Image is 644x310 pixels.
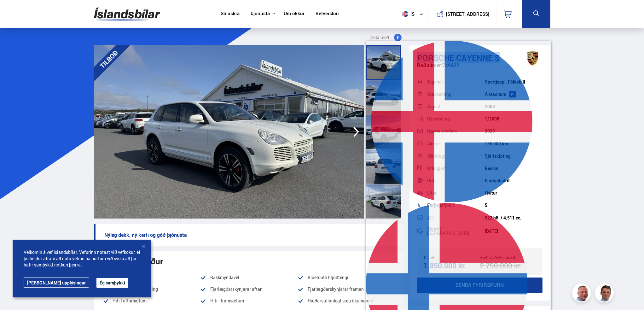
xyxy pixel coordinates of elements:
[94,4,160,24] img: G0Ugv5HjCgRt.svg
[400,11,415,17] span: is
[402,11,408,17] img: svg+xml;base64,PHN2ZyB4bWxucz0iaHR0cDovL3d3dy53My5vcmcvMjAwMC9zdmciIHdpZHRoPSI1MTIiIGhlaWdodD0iNT...
[200,285,298,293] li: Fjarlægðarskynjarar aftan
[596,284,615,303] img: FbJEzSuNWCJXmdc-.webp
[24,249,140,268] span: Velkomin á vef Íslandsbílar. Vefurinn notast við vefkökur, ef þú heldur áfram að nota vefinn þá h...
[364,45,634,219] img: 3187708.jpeg
[103,297,200,305] li: Hiti í aftursætum
[367,34,404,41] button: Deila með:
[573,284,592,303] img: siFngHWaQ9KaOqBr.png
[103,256,395,266] div: Vinsæll búnaður
[298,297,395,305] li: Hæðarstillanlegt sæti ökumanns
[251,11,270,17] button: Þjónusta
[371,41,532,202] img: 197596.png
[284,11,305,17] a: Um okkur
[5,3,24,21] button: Open LiveChat chat widget
[221,11,240,17] a: Söluskrá
[432,5,493,23] a: [STREET_ADDRESS]
[103,285,200,293] li: Bluetooth símatenging
[94,45,364,219] img: 3187706.jpeg
[96,278,128,288] button: Ég samþykki
[94,224,404,246] p: Nýleg dekk, ný kerti og góð þjónusta
[366,197,371,202] img: search.svg
[400,5,428,23] button: is
[369,34,390,41] span: Deila með:
[200,274,298,281] li: Bakkmyndavél
[449,11,487,17] button: [STREET_ADDRESS]
[298,274,395,281] li: Bluetooth hljóðtengi
[298,285,395,293] li: Fjarlægðarskynjarar framan
[316,11,339,17] a: Vefverslun
[24,278,89,288] a: [PERSON_NAME] upplýsingar
[85,36,132,83] div: TILBOÐ
[103,274,200,281] li: AUX hljóðtengi
[200,297,298,305] li: Hiti í framsætum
